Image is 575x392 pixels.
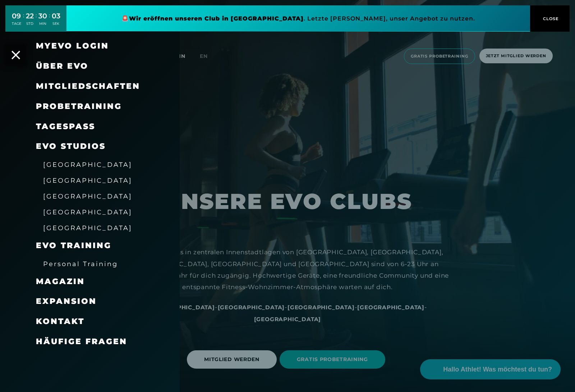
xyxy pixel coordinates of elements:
[12,21,21,26] div: TAGE
[541,15,559,22] span: CLOSE
[12,11,21,21] div: 09
[38,21,47,26] div: MIN
[530,5,570,32] button: CLOSE
[26,11,34,21] div: 22
[52,21,60,26] div: SEK
[52,11,60,21] div: 03
[38,11,47,21] div: 30
[36,12,37,31] div: :
[49,12,50,31] div: :
[36,41,109,51] a: MyEVO Login
[36,61,88,71] span: Über EVO
[23,12,24,31] div: :
[26,21,34,26] div: STD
